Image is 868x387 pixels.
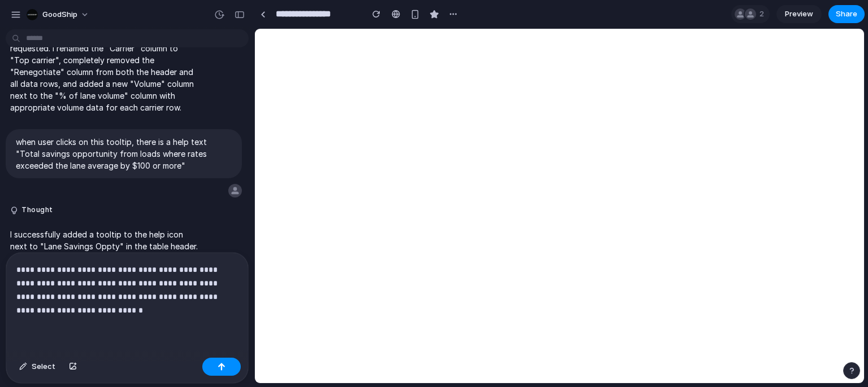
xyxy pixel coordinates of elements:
[785,8,813,20] span: Preview
[32,361,55,372] span: Select
[836,8,857,20] span: Share
[22,6,95,24] button: GoodShip
[14,358,61,376] button: Select
[10,30,199,113] p: I successfully updated the table columns as requested. I renamed the "Carrier" column to "Top car...
[828,5,865,23] button: Share
[731,5,770,23] div: 2
[42,9,77,20] span: GoodShip
[16,136,232,171] p: when user clicks on this tooltip, there is a help text "Total savings opportunity from loads wher...
[10,228,199,335] p: I successfully added a tooltip to the help icon next to "Lane Savings Oppty" in the table header....
[759,8,767,20] span: 2
[776,5,822,23] a: Preview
